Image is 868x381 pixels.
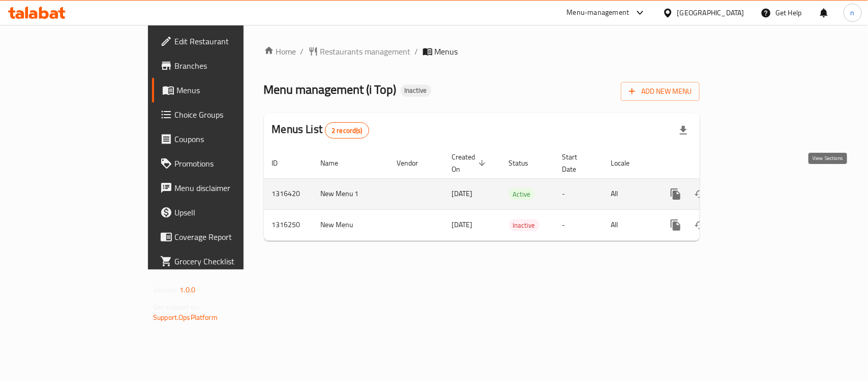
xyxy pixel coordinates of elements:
[152,249,293,274] a: Grocery Checklist
[509,220,540,231] span: Inactive
[152,151,293,176] a: Promotions
[509,188,535,200] div: Active
[174,60,285,72] span: Branches
[664,182,688,206] button: more
[174,108,285,121] span: Choice Groups
[153,301,200,314] span: Get support on:
[664,213,688,237] button: more
[176,84,285,96] span: Menus
[509,157,542,169] span: Status
[452,187,473,200] span: [DATE]
[567,7,630,19] div: Menu-management
[415,45,418,58] li: /
[554,178,603,209] td: -
[264,148,769,241] table: enhanced table
[152,200,293,225] a: Upsell
[308,45,411,58] a: Restaurants management
[301,45,304,58] li: /
[152,225,293,249] a: Coverage Report
[688,213,712,237] button: Change Status
[603,209,655,240] td: All
[325,122,369,139] div: Total records count
[153,311,218,324] a: Support.OpsPlatform
[554,209,603,240] td: -
[655,148,769,179] th: Actions
[313,209,389,240] td: New Menu
[152,78,293,102] a: Menus
[174,255,285,267] span: Grocery Checklist
[272,157,291,169] span: ID
[152,127,293,151] a: Coupons
[452,218,473,231] span: [DATE]
[677,7,744,18] div: [GEOGRAPHIC_DATA]
[851,7,855,18] span: n
[629,85,692,98] span: Add New Menu
[152,53,293,78] a: Branches
[611,157,643,169] span: Locale
[603,178,655,209] td: All
[264,45,700,58] nav: breadcrumb
[671,118,696,143] div: Export file
[452,151,489,175] span: Created On
[509,188,535,200] span: Active
[562,151,591,175] span: Start Date
[272,122,369,139] h2: Menus List
[179,283,195,296] span: 1.0.0
[313,178,389,209] td: New Menu 1
[321,157,352,169] span: Name
[401,86,431,95] span: Inactive
[153,283,178,296] span: Version:
[435,45,458,58] span: Menus
[320,45,411,58] span: Restaurants management
[325,126,369,135] span: 2 record(s)
[174,35,285,47] span: Edit Restaurant
[264,78,397,101] span: Menu management ( i Top )
[152,176,293,200] a: Menu disclaimer
[401,85,431,97] div: Inactive
[174,133,285,145] span: Coupons
[174,206,285,219] span: Upsell
[397,157,432,169] span: Vendor
[174,231,285,243] span: Coverage Report
[174,157,285,170] span: Promotions
[621,82,700,101] button: Add New Menu
[152,102,293,127] a: Choice Groups
[174,182,285,194] span: Menu disclaimer
[152,29,293,53] a: Edit Restaurant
